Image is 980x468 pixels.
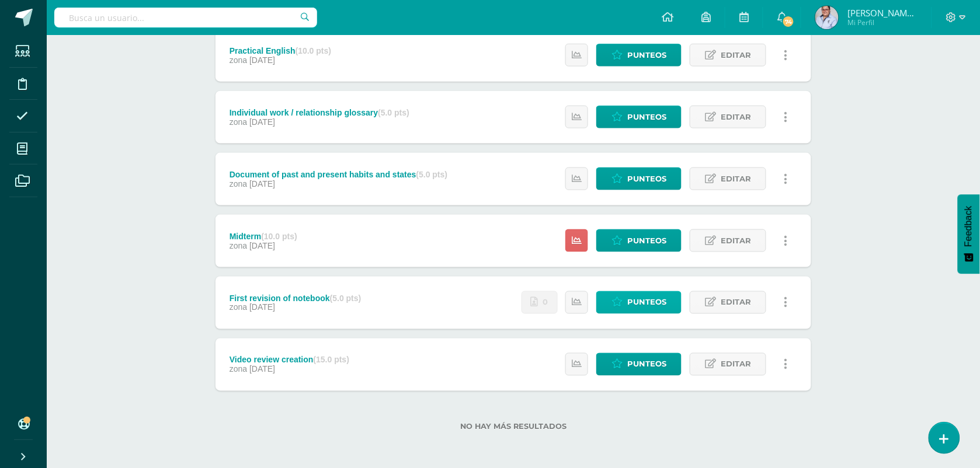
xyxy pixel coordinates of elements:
[721,230,751,252] span: Editar
[261,232,297,241] strong: (10.0 pts)
[721,168,751,190] span: Editar
[230,355,349,365] div: Video review creation
[596,106,682,128] a: Punteos
[230,108,409,117] div: Individual work / relationship glossary
[230,241,247,250] span: zona
[847,18,918,27] span: Mi Perfil
[249,179,275,188] span: [DATE]
[627,230,666,252] span: Punteos
[314,355,349,365] strong: (15.0 pts)
[596,353,682,376] a: Punteos
[543,292,548,313] span: 0
[596,229,682,252] a: Punteos
[249,241,275,250] span: [DATE]
[230,179,247,188] span: zona
[216,422,811,431] label: No hay más resultados
[230,294,362,303] div: First revision of notebook
[378,108,409,117] strong: (5.0 pts)
[596,44,682,67] a: Punteos
[249,365,275,374] span: [DATE]
[721,354,751,375] span: Editar
[522,291,558,314] a: No se han realizado entregas
[782,15,795,28] span: 74
[249,55,275,65] span: [DATE]
[627,168,666,190] span: Punteos
[721,292,751,313] span: Editar
[230,46,331,55] div: Practical English
[815,6,839,29] img: 2172985a76704d511378705c460d31b9.png
[596,291,682,314] a: Punteos
[596,167,682,190] a: Punteos
[296,46,331,55] strong: (10.0 pts)
[54,8,317,27] input: Busca un usuario...
[627,292,666,313] span: Punteos
[230,365,247,374] span: zona
[958,194,980,274] button: Feedback - Mostrar encuesta
[230,303,247,312] span: zona
[964,206,974,247] span: Feedback
[330,294,362,303] strong: (5.0 pts)
[627,44,666,66] span: Punteos
[230,117,247,127] span: zona
[721,44,751,66] span: Editar
[721,106,751,128] span: Editar
[230,170,447,179] div: Document of past and present habits and states
[230,232,297,241] div: Midterm
[847,7,918,19] span: [PERSON_NAME] de los [PERSON_NAME]
[249,117,275,127] span: [DATE]
[249,303,275,312] span: [DATE]
[627,106,666,128] span: Punteos
[230,55,247,65] span: zona
[416,170,448,179] strong: (5.0 pts)
[627,354,666,375] span: Punteos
